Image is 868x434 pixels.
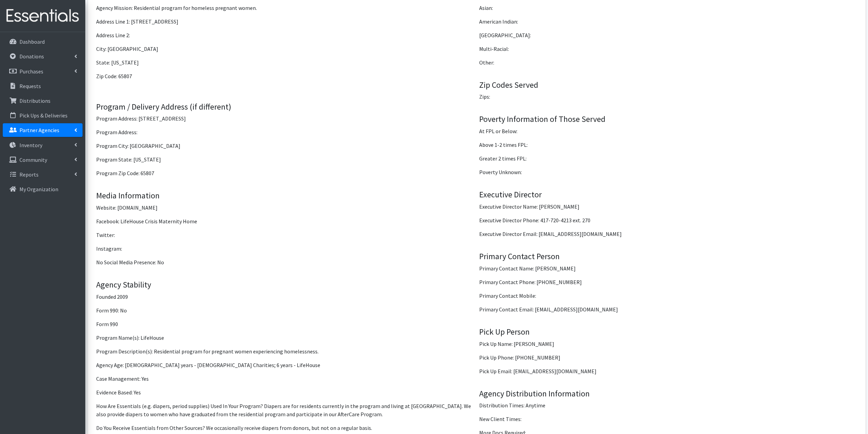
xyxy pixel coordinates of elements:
[479,327,857,337] h4: Pick Up Person
[96,320,474,328] p: Form 990
[96,293,474,301] p: Founded 2009
[3,79,83,93] a: Requests
[96,4,474,12] p: Agency Mission: Residential program for homeless pregnant women.
[96,424,474,432] p: Do You Receive Essentials from Other Sources? We occasionally receive diapers from donors, but no...
[479,114,857,124] h4: Poverty Information of Those Served
[479,31,857,39] p: [GEOGRAPHIC_DATA]:
[19,142,42,149] p: Inventory
[3,138,83,152] a: Inventory
[479,340,857,348] p: Pick Up Name: [PERSON_NAME]
[3,182,83,196] a: My Organization
[479,58,857,67] p: Other:
[96,306,474,314] p: Form 990: No
[19,68,43,75] p: Purchases
[96,191,474,201] h4: Media Information
[96,280,474,290] h4: Agency Stability
[19,112,68,119] p: Pick Ups & Deliveries
[96,128,474,136] p: Program Address:
[479,202,857,211] p: Executive Director Name: [PERSON_NAME]
[479,415,857,423] p: New Client Times:
[19,186,58,193] p: My Organization
[19,156,47,163] p: Community
[96,388,474,396] p: Evidence Based: Yes
[3,50,83,63] a: Donations
[479,353,857,362] p: Pick Up Phone: [PHONE_NUMBER]
[96,334,474,342] p: Program Name(s): LifeHouse
[96,58,474,67] p: State: [US_STATE]
[96,375,474,383] p: Case Management: Yes
[3,123,83,137] a: Partner Agencies
[96,217,474,225] p: Facebook: LifeHouse Crisis Maternity Home
[479,127,857,135] p: At FPL or Below:
[479,216,857,224] p: Executive Director Phone: 417-720-4213 ext. 270
[479,141,857,149] p: Above 1-2 times FPL:
[96,231,474,239] p: Twitter:
[479,305,857,313] p: Primary Contact Email: [EMAIL_ADDRESS][DOMAIN_NAME]
[479,93,857,101] p: Zips:
[3,109,83,122] a: Pick Ups & Deliveries
[479,230,857,238] p: Executive Director Email: [EMAIL_ADDRESS][DOMAIN_NAME]
[19,53,44,60] p: Donations
[479,367,857,375] p: Pick Up Email: [EMAIL_ADDRESS][DOMAIN_NAME]
[96,361,474,369] p: Agency Age: [DEMOGRAPHIC_DATA] years - [DEMOGRAPHIC_DATA] Charities; 6 years - LifeHouse
[19,171,39,178] p: Reports
[3,65,83,78] a: Purchases
[96,142,474,150] p: Program City: [GEOGRAPHIC_DATA]
[96,169,474,177] p: Program Zip Code: 65807
[96,258,474,266] p: No Social Media Presence: No
[3,35,83,48] a: Dashboard
[96,102,474,112] h4: Program / Delivery Address (if different)
[96,31,474,39] p: Address Line 2:
[479,80,857,90] h4: Zip Codes Served
[96,17,474,26] p: Address Line 1: [STREET_ADDRESS]
[3,168,83,181] a: Reports
[479,252,857,262] h4: Primary Contact Person
[96,114,474,123] p: Program Address: [STREET_ADDRESS]
[96,204,474,212] p: Website: [DOMAIN_NAME]
[19,83,41,89] p: Requests
[96,347,474,355] p: Program Description(s): Residential program for pregnant women experiencing homelessness.
[479,17,857,26] p: American Indian:
[479,168,857,176] p: Poverty Unknown:
[479,190,857,200] h4: Executive Director
[96,402,474,418] p: How Are Essentials (e.g. diapers, period supplies) Used In Your Program? Diapers are for resident...
[3,153,83,167] a: Community
[96,244,474,253] p: Instagram:
[96,45,474,53] p: City: [GEOGRAPHIC_DATA]
[479,389,857,399] h4: Agency Distribution Information
[479,278,857,286] p: Primary Contact Phone: [PHONE_NUMBER]
[479,292,857,300] p: Primary Contact Mobile:
[479,264,857,272] p: Primary Contact Name: [PERSON_NAME]
[96,155,474,164] p: Program State: [US_STATE]
[479,45,857,53] p: Multi-Racial:
[19,97,50,104] p: Distributions
[3,94,83,108] a: Distributions
[19,38,45,45] p: Dashboard
[3,4,83,27] img: HumanEssentials
[96,72,474,80] p: Zip Code: 65807
[479,154,857,163] p: Greater 2 times FPL:
[479,4,857,12] p: Asian:
[479,401,857,409] p: Distribution Times: Anytime
[19,127,59,134] p: Partner Agencies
